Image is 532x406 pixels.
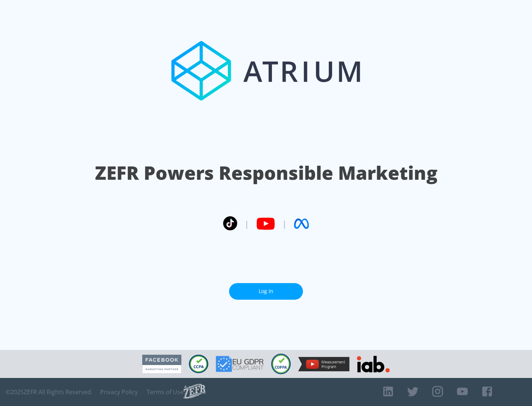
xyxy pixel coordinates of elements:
img: CCPA Compliant [189,355,208,373]
span: | [282,218,287,229]
a: Terms of Use [147,388,184,396]
img: YouTube Measurement Program [298,357,349,371]
a: Privacy Policy [100,388,138,396]
img: COPPA Compliant [271,354,291,374]
h1: ZEFR Powers Responsible Marketing [95,160,437,186]
img: IAB [357,356,390,372]
span: © 2025 ZEFR All Rights Reserved [6,388,91,396]
span: | [245,218,249,229]
img: GDPR Compliant [216,356,264,372]
img: Facebook Marketing Partner [142,355,181,374]
a: Log In [229,283,303,300]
